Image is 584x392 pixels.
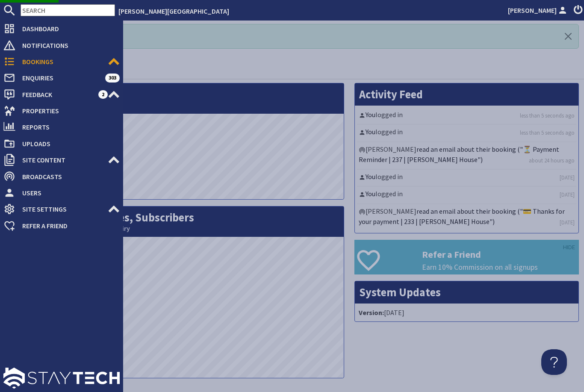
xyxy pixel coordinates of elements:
[354,240,579,274] a: Refer a Friend Earn 10% Commission on all signups
[30,101,339,109] small: This Month: 437 Visits
[422,249,578,260] h3: Refer a Friend
[560,191,575,199] a: [DATE]
[3,368,120,389] img: staytech_l_w-4e588a39d9fa60e82540d7cfac8cfe4b7147e857d3e8dbdfbd41c59d52db0ec4.svg
[520,129,575,137] a: less than 5 seconds ago
[563,243,575,252] a: HIDE
[3,219,120,233] a: Refer a Friend
[15,137,120,150] span: Uploads
[15,170,120,183] span: Broadcasts
[3,120,120,134] a: Reports
[560,174,575,182] a: [DATE]
[357,187,576,204] li: logged in
[3,71,120,85] a: Enquiries 303
[508,5,569,15] a: [PERSON_NAME]
[366,172,375,181] a: You
[541,349,567,375] iframe: Toggle Customer Support
[520,112,575,120] a: less than 5 seconds ago
[357,170,576,187] li: logged in
[15,219,120,233] span: Refer a Friend
[26,24,579,49] div: Logged In! Hello!
[3,38,120,52] a: Notifications
[15,120,120,134] span: Reports
[366,110,375,119] a: You
[105,74,120,82] span: 303
[15,55,108,68] span: Bookings
[3,137,120,150] a: Uploads
[3,55,120,68] a: Bookings
[3,153,120,167] a: Site Content
[15,186,120,200] span: Users
[359,87,423,101] a: Activity Feed
[21,4,115,16] input: SEARCH
[560,218,575,227] a: [DATE]
[3,170,120,183] a: Broadcasts
[15,153,108,167] span: Site Content
[3,186,120,200] a: Users
[357,306,576,319] li: [DATE]
[359,207,565,226] a: read an email about their booking ("💳 Thanks for your payment | 233 | [PERSON_NAME] House")
[357,142,576,170] li: [PERSON_NAME]
[26,83,344,114] h2: Visits per Day
[366,189,375,198] a: You
[15,71,105,85] span: Enquiries
[359,145,559,164] a: read an email about their booking ("⏳ Payment Reminder | 237 | [PERSON_NAME] House")
[366,127,375,136] a: You
[422,262,578,273] p: Earn 10% Commission on all signups
[15,88,98,101] span: Feedback
[3,88,120,101] a: Feedback 2
[15,22,120,35] span: Dashboard
[15,202,108,216] span: Site Settings
[357,125,576,142] li: logged in
[3,202,120,216] a: Site Settings
[3,104,120,118] a: Properties
[15,104,120,118] span: Properties
[357,204,576,231] li: [PERSON_NAME]
[357,108,576,125] li: logged in
[118,7,229,15] a: [PERSON_NAME][GEOGRAPHIC_DATA]
[30,224,339,233] small: This Month: 0 Bookings, 1 Enquiry
[15,38,120,52] span: Notifications
[359,308,384,317] strong: Version:
[98,90,108,99] span: 2
[3,22,120,35] a: Dashboard
[26,206,344,237] h2: Bookings, Enquiries, Subscribers
[529,156,575,165] a: about 24 hours ago
[359,285,441,299] a: System Updates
